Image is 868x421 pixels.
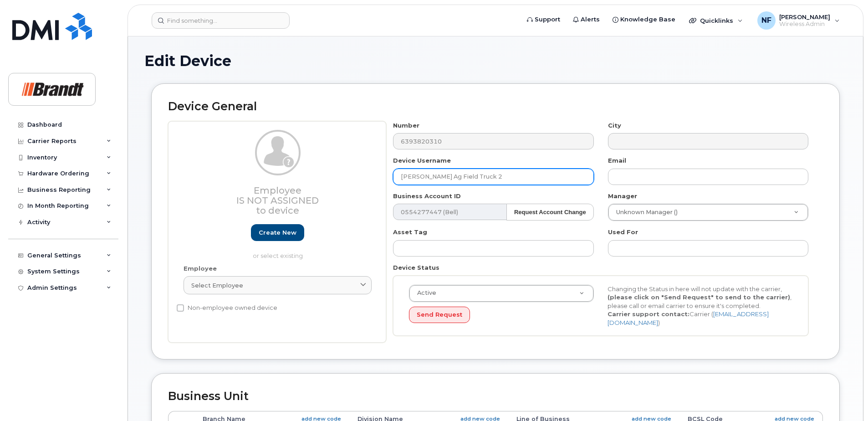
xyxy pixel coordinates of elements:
[393,121,419,130] label: Number
[608,310,769,326] a: [EMAIL_ADDRESS][DOMAIN_NAME]
[251,224,304,241] a: Create new
[191,281,243,290] span: Select employee
[184,264,217,273] label: Employee
[608,204,808,221] a: Unknown Manager ()
[514,209,586,216] strong: Request Account Change
[168,390,823,403] h2: Business Unit
[184,276,372,294] a: Select employee
[412,289,436,297] span: Active
[393,192,461,200] label: Business Account ID
[608,156,626,165] label: Email
[608,293,790,301] strong: (please click on "Send Request" to send to the carrier)
[611,208,678,216] span: Unknown Manager ()
[177,303,277,313] label: Non-employee owned device
[409,285,593,302] a: Active
[409,307,470,323] button: Send Request
[608,228,638,236] label: Used For
[177,304,184,312] input: Non-employee owned device
[608,310,689,318] strong: Carrier support contact:
[256,205,299,216] span: to device
[393,263,439,272] label: Device Status
[144,53,847,69] h1: Edit Device
[506,204,594,221] button: Request Account Change
[608,121,621,130] label: City
[608,192,637,200] label: Manager
[393,156,451,165] label: Device Username
[601,285,799,327] div: Changing the Status in here will not update with the carrier, , please call or email carrier to e...
[393,228,427,236] label: Asset Tag
[168,100,823,113] h2: Device General
[184,252,372,260] p: or select existing
[236,195,319,206] span: Is not assigned
[184,185,372,216] h3: Employee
